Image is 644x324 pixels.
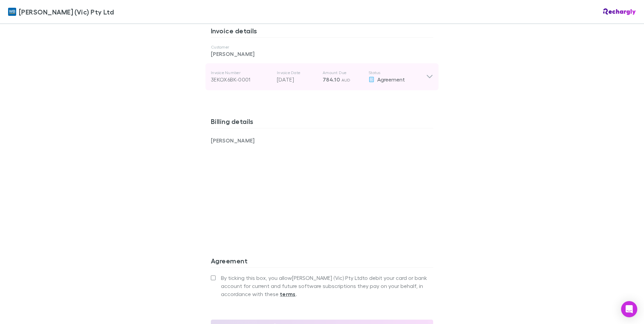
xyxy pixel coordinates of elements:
p: Customer [211,44,433,50]
p: [PERSON_NAME] [211,50,433,58]
div: Invoice Number3EKOX6BK-0001Invoice Date[DATE]Amount Due784.10 AUDStatusAgreement [205,63,439,90]
p: Invoice Number [211,70,271,75]
img: Rechargly Logo [603,8,636,15]
h3: Billing details [211,117,433,128]
p: Invoice Date [277,70,317,75]
iframe: Secure address input frame [210,149,434,225]
div: Open Intercom Messenger [621,301,637,317]
p: Amount Due [323,70,363,75]
span: 784.10 [323,76,340,83]
span: Agreement [377,76,405,83]
span: By ticking this box, you allow [PERSON_NAME] (Vic) Pty Ltd to debit your card or bank account for... [221,274,433,298]
span: AUD [342,77,351,83]
div: 3EKOX6BK-0001 [211,75,271,84]
span: [PERSON_NAME] (Vic) Pty Ltd [19,7,114,17]
strong: terms [280,291,296,297]
img: William Buck (Vic) Pty Ltd's Logo [8,8,16,16]
p: Status [368,70,426,75]
p: [PERSON_NAME] [211,136,322,144]
p: [DATE] [277,75,317,84]
h3: Agreement [211,257,433,267]
h3: Invoice details [211,27,433,37]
